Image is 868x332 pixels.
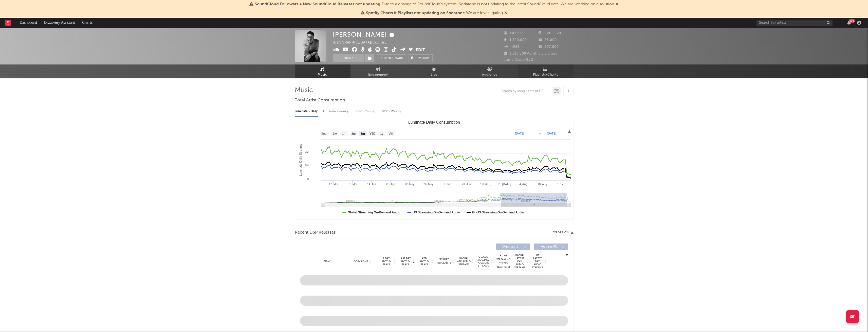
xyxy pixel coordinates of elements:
[366,11,503,15] span: : We are investigating
[404,183,415,186] text: 12. May
[457,257,471,266] span: Global ATD Audio Streams
[497,183,511,186] text: 21. [DATE]
[367,183,376,186] text: 14. Apr
[849,19,855,23] div: 99 +
[539,38,557,42] span: 88,000
[413,211,460,214] text: US Streaming On-Demand Audio
[318,72,327,78] span: Music
[479,183,491,186] text: 7. [DATE]
[539,132,542,135] text: →
[499,89,552,93] input: Search by song name or URL
[295,97,345,103] span: Total Artist Consumption
[329,183,338,186] text: 17. Mar
[482,72,497,78] span: Audience
[333,54,364,62] button: Track
[496,254,511,269] div: Ex-US Streaming Trend (Last 60D)
[369,132,375,136] text: YTD
[539,32,561,35] span: 1,202,620
[462,183,471,186] text: 23. Jun
[847,21,851,25] button: 99+
[418,257,431,266] span: ATD Spotify Plays
[16,18,41,28] a: Dashboard
[462,64,518,78] a: Audience
[368,72,389,78] span: Engagement
[360,132,365,136] text: 6m
[531,254,544,269] span: US Latest Day Audio Streams
[504,52,557,55] span: 6,317,309 Monthly Listeners
[323,107,350,116] div: Luminate - Weekly
[538,183,547,186] text: 18. Aug
[408,120,460,124] text: Luminate Daily Consumption
[354,260,368,263] span: Copyright
[399,257,412,266] span: Last Day Spotify Plays
[547,132,557,135] text: [DATE]
[504,11,507,15] span: Dismiss
[380,257,393,266] span: 7 Day Spotify Plays
[348,183,357,186] text: 31. Mar
[41,18,79,28] a: Discovery Assistant
[552,231,574,234] button: Export CSV
[416,47,425,53] button: Edit
[519,183,527,186] text: 4. Aug
[333,30,396,39] div: [PERSON_NAME]
[333,132,337,136] text: 1w
[348,211,400,214] text: Global Streaming On-Demand Audio
[415,57,430,60] span: Summary
[386,183,395,186] text: 28. Apr
[381,107,402,116] div: OCC - Weekly
[518,64,574,78] a: Playlists/Charts
[295,64,350,78] a: Music
[431,72,437,78] span: Live
[565,199,570,202] text: S…
[389,132,392,136] text: All
[504,38,527,42] span: 1,500,000
[377,54,406,62] a: Benchmark
[504,32,523,35] span: 407,232
[333,40,392,46] div: [GEOGRAPHIC_DATA] | Country
[472,211,524,214] text: Ex-US Streaming On-Demand Audio
[515,132,525,135] text: [DATE]
[295,230,336,236] span: Recent DSP Releases
[539,45,559,49] span: 807,000
[305,164,308,167] text: 1M
[534,244,568,250] button: Features(0)
[299,144,302,176] text: Luminate Daily Streams
[533,72,558,78] span: Playlists/Charts
[616,2,619,6] span: Dismiss
[350,64,406,78] a: Engagement
[310,259,345,263] div: Name
[436,257,451,265] span: Spotify Popularity
[255,2,614,6] span: : Due to a change to SoundCloud's system, Sodatone is not updating to the latest SoundCloud data....
[496,244,530,250] button: Originals(0)
[504,45,520,49] span: 4,986
[406,64,462,78] a: Live
[321,132,329,136] text: Zoom
[295,118,573,219] svg: Luminate Daily Consumption
[537,245,561,248] span: Features ( 0 )
[307,177,308,180] text: 0
[305,150,308,153] text: 2M
[384,55,403,61] span: Benchmark
[504,58,533,61] span: Jump Score: 81.2
[557,183,565,186] text: 1. Sep
[366,11,465,15] span: Spotify Charts & Playlists not updating on Sodatone
[79,18,96,28] a: Charts
[756,20,833,26] input: Search for artists
[351,132,356,136] text: 3m
[423,183,433,186] text: 26. May
[476,255,490,268] span: Global Rolling 7D Audio Streams
[499,245,523,248] span: Originals ( 0 )
[514,254,526,269] span: Global Latest Day Audio Streams
[409,54,433,62] button: Summary
[295,107,318,116] div: Luminate - Daily
[380,132,383,136] text: 1y
[255,2,380,6] span: SoundCloud Followers + New SoundCloud Releases not updating
[342,132,346,136] text: 1m
[444,183,451,186] text: 9. Jun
